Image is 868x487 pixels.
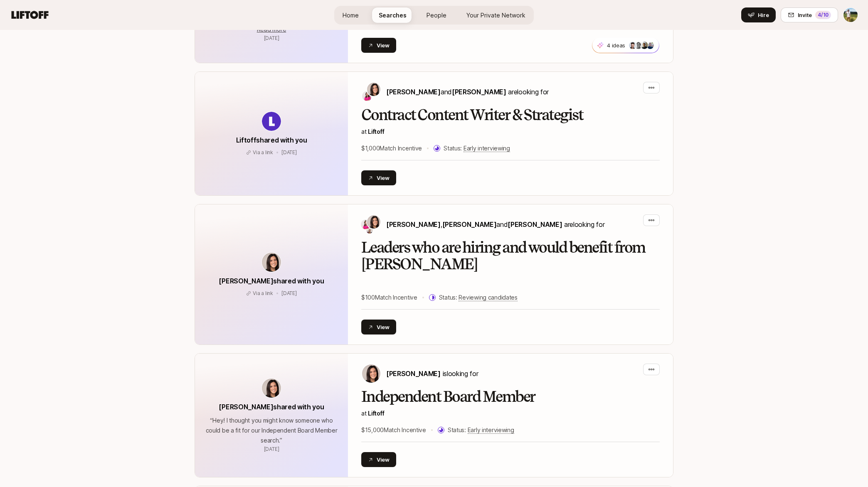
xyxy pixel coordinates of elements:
[441,88,506,96] span: and
[361,293,417,303] p: $100 Match Incentive
[386,219,604,230] p: are looking for
[257,26,286,33] span: Read more
[607,41,625,49] p: 4 ideas
[361,170,396,185] button: View
[646,42,654,49] img: ACg8ocLvjhFXXvRClJjm-xPfkkp9veM7FpBgciPjquukK9GRrNvCg31i2A=s160-c
[427,11,446,20] span: People
[367,215,380,229] img: Eleanor Morgan
[253,149,273,156] p: Via a link
[379,11,407,20] span: Searches
[368,128,384,135] span: Liftoff
[281,290,297,296] span: September 3, 2024 9:47am
[366,227,373,234] img: Janelle Bradley
[781,7,838,22] button: Invite4/10
[362,364,380,383] img: Eleanor Morgan
[367,83,380,96] img: Eleanor Morgan
[635,42,642,49] img: 33f207b1_b18a_494d_993f_6cda6c0df701.jpg
[219,277,324,285] span: [PERSON_NAME] shared with you
[205,416,338,445] p: “ Hey! I thought you might know someone who could be a fit for our Independent Board Member searc...
[262,379,281,398] img: avatar-url
[843,7,858,22] button: Tyler Kieft
[452,88,506,96] span: [PERSON_NAME]
[361,107,660,123] h2: Contract Content Writer & Strategist
[641,42,648,49] img: f0936900_d56c_467f_af31_1b3fd38f9a79.jpg
[468,426,514,434] span: Early interviewing
[336,7,365,23] a: Home
[442,220,497,229] span: [PERSON_NAME]
[262,112,281,131] img: avatar-url
[386,220,441,229] span: [PERSON_NAME]
[386,86,549,97] p: are looking for
[496,220,562,229] span: and
[843,8,858,22] img: Tyler Kieft
[368,410,384,417] span: Liftoff
[448,425,514,435] p: Status:
[592,37,659,53] button: 4 ideas
[741,7,776,22] button: Hire
[264,446,279,452] span: April 12, 2024 2:08pm
[386,88,441,96] span: [PERSON_NAME]
[361,38,396,53] button: View
[236,136,307,144] span: Liftoff shared with you
[361,239,660,273] h2: Leaders who are hiring and would benefit from [PERSON_NAME]
[253,290,273,297] p: Via a link
[459,294,517,301] span: Reviewing candidates
[439,293,518,303] p: Status:
[441,220,497,229] span: ,
[372,7,413,23] a: Searches
[361,320,396,335] button: View
[361,389,660,405] h2: Independent Board Member
[361,425,426,435] p: $15,000 Match Incentive
[758,11,769,19] span: Hire
[281,149,297,155] span: January 28, 2024 4:46pm
[262,253,281,272] img: avatar-url
[629,42,636,49] img: 7bf30482_e1a5_47b4_9e0f_fc49ddd24bf6.jpg
[361,219,371,229] img: Emma Frane
[460,7,532,23] a: Your Private Network
[386,369,441,378] span: [PERSON_NAME]
[444,143,510,153] p: Status:
[466,11,525,20] span: Your Private Network
[508,220,562,229] span: [PERSON_NAME]
[361,452,396,467] button: View
[420,7,453,23] a: People
[386,368,478,379] p: is looking for
[219,403,324,411] span: [PERSON_NAME] shared with you
[815,11,831,19] div: 4 /10
[361,143,422,153] p: $1,000 Match Incentive
[361,127,660,137] p: at
[264,35,279,41] span: November 7, 2024 10:07am
[343,11,359,20] span: Home
[362,91,372,101] img: Emma Frane
[464,145,510,152] span: Early interviewing
[361,408,660,418] p: at
[798,11,812,19] span: Invite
